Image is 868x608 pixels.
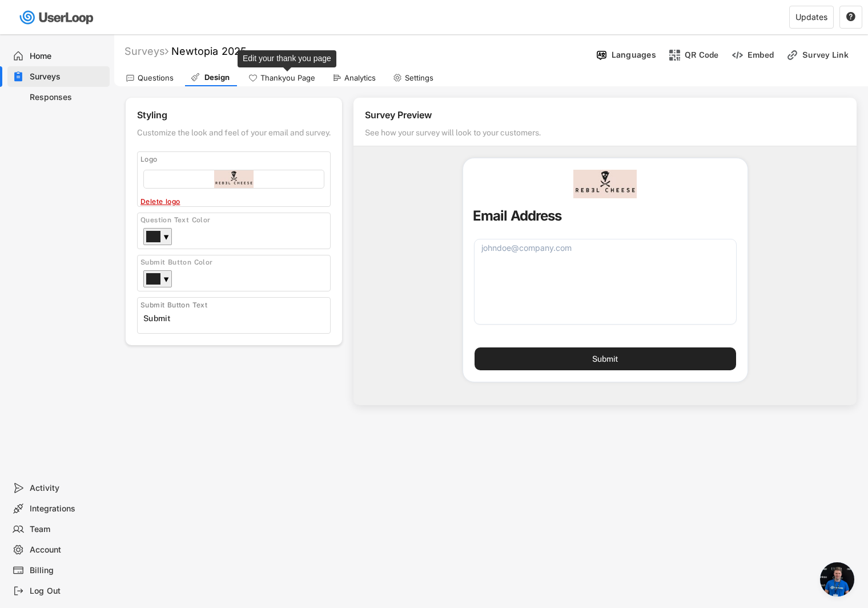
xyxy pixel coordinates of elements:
[163,274,169,286] div: ▼
[669,49,681,61] img: ShopcodesMajor.svg
[685,50,719,60] div: QR Code
[820,562,854,597] a: Open chat
[30,71,105,82] div: Surveys
[30,565,105,576] div: Billing
[30,545,105,555] div: Account
[475,347,736,370] button: Submit
[846,12,856,22] button: 
[795,13,827,21] div: Updates
[30,92,105,103] div: Responses
[846,11,855,22] text: 
[30,51,105,62] div: Home
[140,197,306,206] div: Delete logo
[786,49,798,61] img: LinkMinor.svg
[344,73,376,83] div: Analytics
[171,45,247,57] font: Newtopia 2025
[30,503,105,514] div: Integrations
[260,73,315,83] div: Thankyou Page
[124,45,168,58] div: Surveys
[140,301,207,310] div: Submit Button Text
[612,50,656,60] div: Languages
[473,207,738,225] h5: Email Address
[163,232,169,243] div: ▼
[17,6,98,29] img: userloop-logo-01.svg
[405,73,433,83] div: Settings
[140,258,213,267] div: Submit Button Color
[30,524,105,535] div: Team
[203,73,231,82] div: Design
[140,216,211,225] div: Question Text Color
[802,50,859,60] div: Survey Link
[365,109,857,125] div: Survey Preview
[30,483,105,494] div: Activity
[732,49,744,61] img: EmbedMinor.svg
[137,127,331,143] div: Customize the look and feel of your email and survey.
[30,586,105,597] div: Log Out
[137,109,331,125] div: Styling
[748,50,774,60] div: Embed
[140,155,330,164] div: Logo
[365,127,541,143] div: See how your survey will look to your customers.
[596,49,608,61] img: Language%20Icon.svg
[138,73,174,83] div: Questions
[548,170,662,198] img: rebel_cheese_simple_logo-black_letters_pink_background.jpg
